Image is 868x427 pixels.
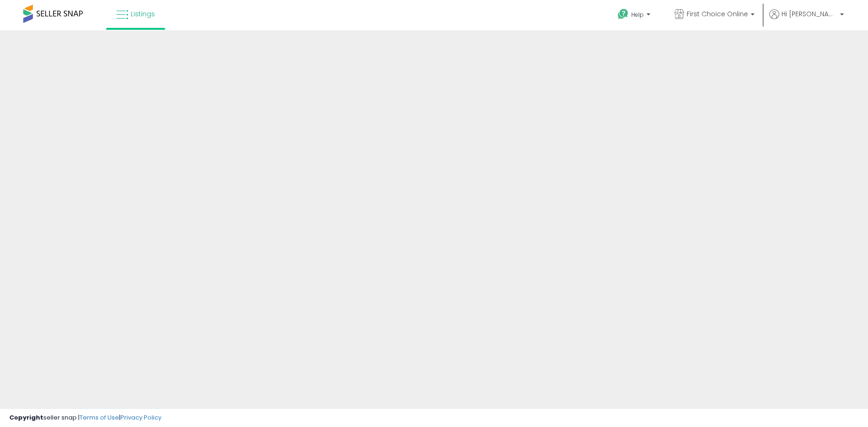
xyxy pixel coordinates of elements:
a: Terms of Use [80,413,119,422]
a: Privacy Policy [120,413,161,422]
a: Help [610,1,660,30]
strong: Copyright [9,413,43,422]
a: Hi [PERSON_NAME] [769,9,844,30]
span: Listings [131,9,155,19]
i: Get Help [617,8,629,20]
span: Help [631,11,644,19]
span: Hi [PERSON_NAME] [781,9,837,19]
span: First Choice Online [687,9,748,19]
div: seller snap | | [9,414,161,422]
